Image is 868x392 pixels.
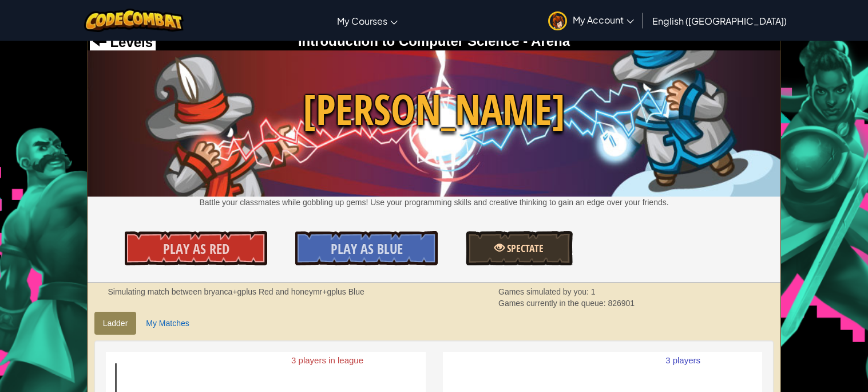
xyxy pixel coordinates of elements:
[542,2,640,38] a: My Account
[331,240,403,258] span: Play As Blue
[573,14,634,26] span: My Account
[106,34,153,50] span: Levels
[466,231,572,265] a: Spectate
[291,355,363,365] text: 3 players in league
[137,312,197,335] a: My Matches
[298,33,520,49] span: Introduction to Computer Science
[591,287,596,296] span: 1
[93,34,153,50] a: Levels
[108,287,364,296] strong: Simulating match between bryanca+gplus Red and honeymr+gplus Blue
[665,355,700,365] text: 3 players
[505,241,544,256] span: Spectate
[647,5,792,36] a: English ([GEOGRAPHIC_DATA])
[331,5,403,36] a: My Courses
[88,197,781,208] p: Battle your classmates while gobbling up gems! Use your programming skills and creative thinking ...
[520,33,570,49] span: - Arena
[88,50,781,197] img: Wakka Maul
[88,80,781,139] span: [PERSON_NAME]
[498,287,591,296] span: Games simulated by you:
[652,15,787,27] span: English ([GEOGRAPHIC_DATA])
[94,312,137,335] a: Ladder
[608,299,635,308] span: 826901
[337,15,387,27] span: My Courses
[163,240,229,258] span: Play As Red
[498,299,608,308] span: Games currently in the queue:
[84,9,184,32] img: CodeCombat logo
[548,11,567,30] img: avatar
